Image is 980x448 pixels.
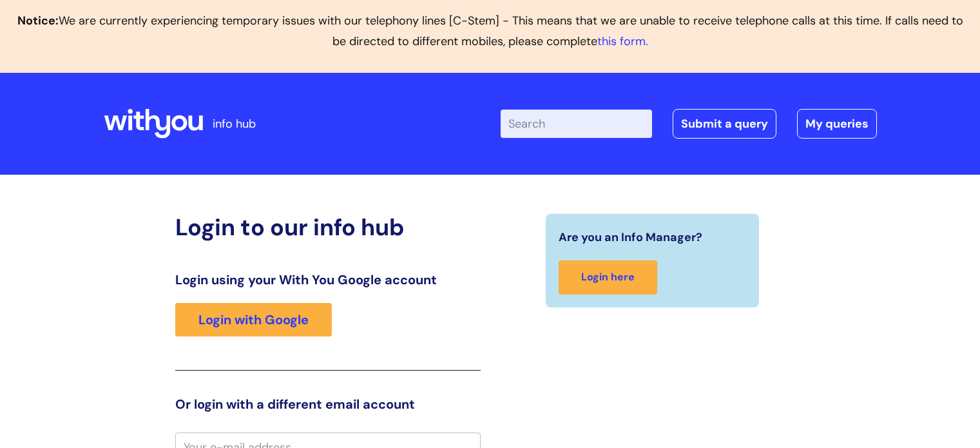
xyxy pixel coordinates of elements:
a: My queries [797,109,877,139]
a: Submit a query [673,109,776,139]
p: We are currently experiencing temporary issues with our telephony lines [C-Stem] - This means tha... [10,10,970,52]
b: Notice: [17,13,59,28]
a: Login here [559,260,657,295]
a: this form. [597,34,648,49]
h2: Login to our info hub [175,213,481,241]
input: Search [501,110,652,138]
p: info hub [213,113,256,134]
h3: Login using your With You Google account [175,272,481,287]
h3: Or login with a different email account [175,396,481,412]
span: Are you an Info Manager? [559,227,702,248]
a: Login with Google [175,303,332,336]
